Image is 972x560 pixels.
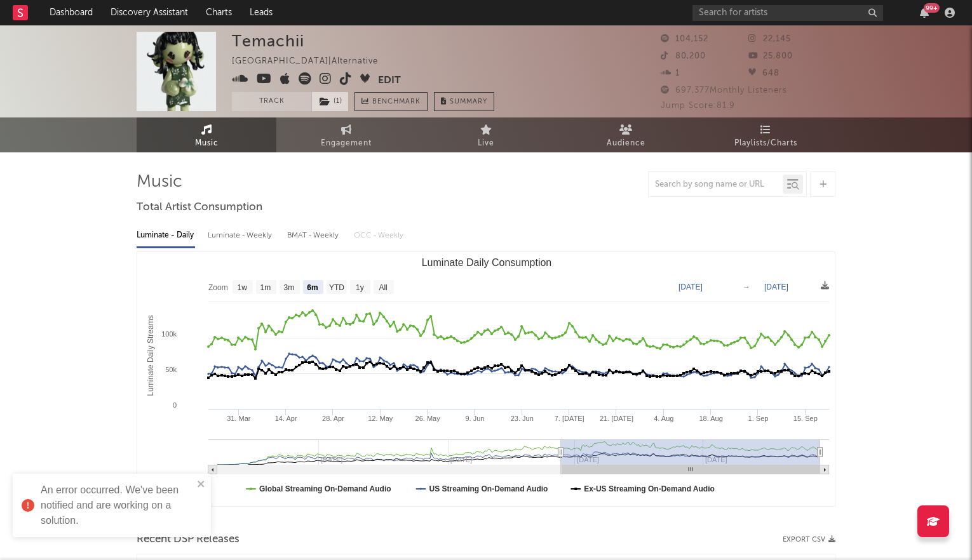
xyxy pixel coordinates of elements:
[161,330,177,338] text: 100k
[556,117,696,152] a: Audience
[197,479,206,491] button: close
[232,92,311,111] button: Track
[173,401,177,409] text: 0
[311,92,349,111] span: ( 1 )
[232,32,304,50] div: Temachii
[450,98,487,105] span: Summary
[41,483,193,528] div: An error occurred. We've been notified and are working on a solution.
[699,415,722,422] text: 18. Aug
[734,136,797,151] span: Playlists/Charts
[600,415,633,422] text: 21. [DATE]
[276,117,416,152] a: Engagement
[661,52,706,60] span: 80,200
[661,86,787,95] span: 697,377 Monthly Listeners
[275,415,297,422] text: 14. Apr
[137,117,276,152] a: Music
[764,283,788,291] text: [DATE]
[607,136,645,151] span: Audience
[748,52,793,60] span: 25,800
[584,484,715,493] text: Ex-US Streaming On-Demand Audio
[287,225,341,246] div: BMAT - Weekly
[208,225,274,246] div: Luminate - Weekly
[378,72,401,88] button: Edit
[372,95,421,110] span: Benchmark
[465,415,484,422] text: 9. Jun
[354,92,428,111] a: Benchmark
[165,366,177,373] text: 50k
[416,117,556,152] a: Live
[284,283,295,292] text: 3m
[329,283,344,292] text: YTD
[783,536,835,543] button: Export CSV
[259,484,391,493] text: Global Streaming On-Demand Audio
[137,200,262,215] span: Total Artist Consumption
[924,3,940,13] div: 99 +
[208,283,228,292] text: Zoom
[238,283,248,292] text: 1w
[748,415,769,422] text: 1. Sep
[379,283,387,292] text: All
[555,415,584,422] text: 7. [DATE]
[661,102,735,110] span: Jump Score: 81.9
[307,283,318,292] text: 6m
[322,415,344,422] text: 28. Apr
[429,484,548,493] text: US Streaming On-Demand Audio
[696,117,835,152] a: Playlists/Charts
[312,92,348,111] button: (1)
[793,415,818,422] text: 15. Sep
[661,69,680,77] span: 1
[748,69,780,77] span: 648
[232,54,393,69] div: [GEOGRAPHIC_DATA] | Alternative
[137,225,195,246] div: Luminate - Daily
[227,415,251,422] text: 31. Mar
[356,283,364,292] text: 1y
[661,35,708,43] span: 104,152
[321,136,372,151] span: Engagement
[146,315,155,396] text: Luminate Daily Streams
[368,415,393,422] text: 12. May
[649,180,783,190] input: Search by song name or URL
[511,415,534,422] text: 23. Jun
[260,283,271,292] text: 1m
[415,415,441,422] text: 26. May
[654,415,673,422] text: 4. Aug
[195,136,219,151] span: Music
[920,8,929,18] button: 99+
[422,257,552,268] text: Luminate Daily Consumption
[748,35,791,43] span: 22,145
[678,283,703,291] text: [DATE]
[743,283,750,291] text: →
[692,5,883,21] input: Search for artists
[434,92,494,111] button: Summary
[478,136,494,151] span: Live
[137,252,835,506] svg: Luminate Daily Consumption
